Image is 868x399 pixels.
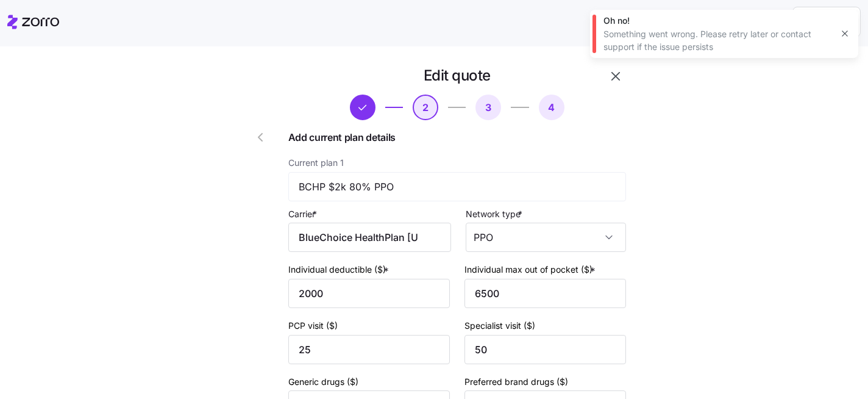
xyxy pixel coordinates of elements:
button: 4 [539,95,564,120]
label: Carrier [288,207,319,221]
button: 2 [413,95,438,120]
label: Generic drugs ($) [288,375,358,389]
input: Specialist visit ($) [464,335,626,364]
label: Individual deductible ($) [288,263,391,276]
label: Specialist visit ($) [464,319,535,332]
div: Something went wrong. Please retry later or contact support if the issue persists [603,28,831,53]
div: Oh no! [603,15,831,27]
input: Carrier [288,223,451,252]
h1: Edit quote [424,66,491,85]
button: 3 [475,95,501,120]
input: Individual max out of pocket ($) [464,279,626,308]
input: PCP visit ($) [288,335,450,364]
label: Preferred brand drugs ($) [464,375,568,389]
label: Individual max out of pocket ($) [464,263,598,276]
span: Add current plan details [288,130,626,145]
label: Network type [466,207,525,221]
input: Network type [466,223,626,252]
label: PCP visit ($) [288,319,338,332]
input: Individual deductible ($) [288,279,450,308]
label: Current plan 1 [288,156,344,170]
